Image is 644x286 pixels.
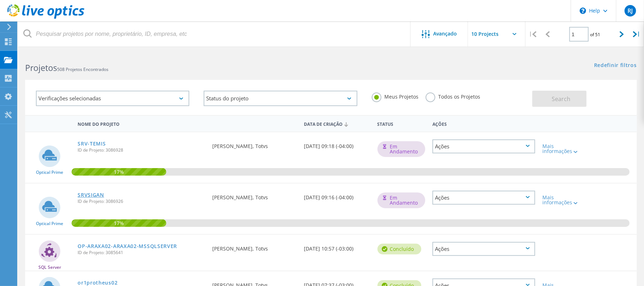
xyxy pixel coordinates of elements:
a: Redefinir filtros [594,63,637,69]
div: Mais informações [542,144,584,154]
div: | [525,22,540,47]
a: Live Optics Dashboard [7,15,84,20]
div: Ações [429,117,539,130]
div: [PERSON_NAME], Totvs [209,235,300,258]
span: ID de Projeto: 3085641 [78,251,205,255]
div: Em andamento [377,192,425,208]
div: [DATE] 09:18 (-04:00) [300,132,374,156]
svg: \n [580,8,586,14]
b: Projetos [25,62,57,73]
div: Concluído [377,244,421,254]
a: or1protheus02 [78,280,117,285]
span: 508 Projetos Encontrados [57,66,108,72]
span: Optical Prime [36,170,63,175]
div: Mais informações [542,195,584,205]
div: Status do projeto [204,91,357,106]
div: Nome do Projeto [74,117,209,130]
label: Meus Projetos [372,92,418,99]
a: SRVSIGAN [78,192,104,197]
span: Optical Prime [36,221,63,226]
div: [PERSON_NAME], Totvs [209,183,300,207]
div: Ações [432,139,536,153]
span: 17% [71,219,166,226]
div: [DATE] 10:57 (-03:00) [300,235,374,258]
span: Search [552,95,570,103]
div: | [629,22,644,47]
input: Pesquisar projetos por nome, proprietário, ID, empresa, etc [18,22,411,47]
div: Status [374,117,429,130]
div: Ações [432,242,536,256]
span: Avançado [434,31,457,36]
span: of 51 [590,32,601,38]
span: ID de Projeto: 3086926 [78,199,205,204]
label: Todos os Projetos [426,92,480,99]
div: [DATE] 09:16 (-04:00) [300,183,374,207]
span: SQL Server [38,265,61,270]
div: [PERSON_NAME], Totvs [209,132,300,156]
div: Em andamento [377,141,425,157]
div: Data de Criação [300,117,374,130]
a: OP-ARAXA02-ARAXA02-MSSQLSERVER [78,244,177,249]
button: Search [532,91,587,107]
span: ID de Projeto: 3086928 [78,148,205,152]
div: Ações [432,191,536,205]
a: SRV-TEMIS [78,141,106,146]
span: 17% [71,168,166,175]
span: RJ [627,8,633,14]
div: Verificações selecionadas [36,91,189,106]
